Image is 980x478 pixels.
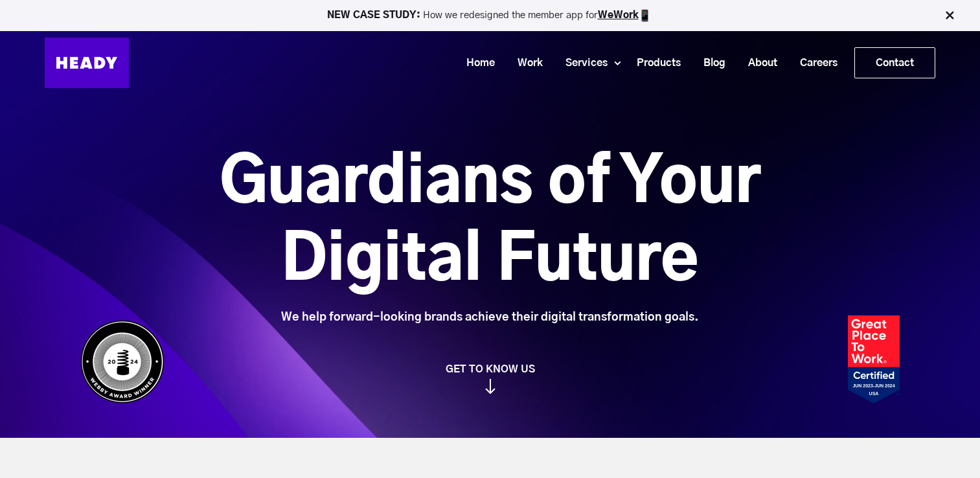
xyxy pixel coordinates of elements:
img: app emoji [639,9,652,22]
img: Heady_2023_Certification_Badge [848,315,900,404]
a: GET TO KNOW US [74,363,906,394]
a: Careers [784,51,844,75]
img: Heady_Logo_Web-01 (1) [45,38,129,88]
img: arrow_down [485,391,496,405]
img: Heady_WebbyAward_Winner-4 [80,320,165,404]
div: Navigation Menu [142,47,935,78]
strong: NEW CASE STUDY: [327,10,423,20]
a: Products [621,51,687,75]
a: Home [450,51,501,75]
h1: Guardians of Your Digital Future [147,144,833,300]
a: Blog [687,51,732,75]
a: WeWork [598,10,639,20]
a: Contact [855,48,935,78]
a: Services [549,51,614,75]
img: Close Bar [943,9,956,22]
div: We help forward-looking brands achieve their digital transformation goals. [147,310,833,324]
p: How we redesigned the member app for [6,9,974,22]
a: About [732,51,784,75]
a: Work [501,51,549,75]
